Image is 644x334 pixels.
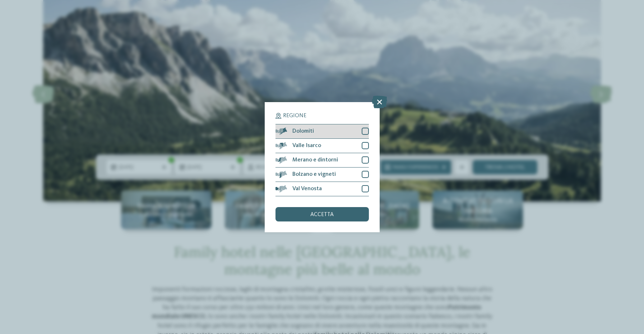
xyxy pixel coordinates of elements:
[310,212,334,218] span: accetta
[292,171,336,177] span: Bolzano e vigneti
[283,113,306,119] span: Regione
[292,157,338,163] span: Merano e dintorni
[292,128,314,134] span: Dolomiti
[292,143,321,148] span: Valle Isarco
[292,186,322,192] span: Val Venosta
